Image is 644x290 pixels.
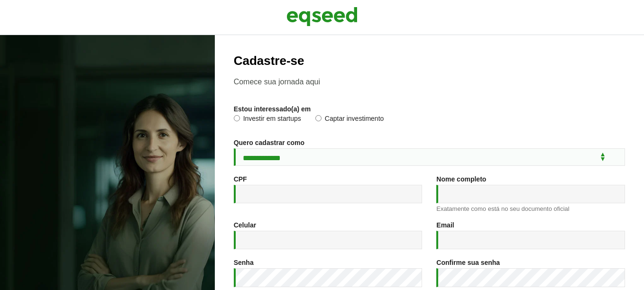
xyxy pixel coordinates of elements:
[234,222,256,228] label: Celular
[234,54,625,68] h2: Cadastre-se
[315,115,384,125] label: Captar investimento
[234,115,240,121] input: Investir em startups
[286,5,358,28] img: EqSeed Logo
[436,206,625,212] div: Exatamente como está no seu documento oficial
[436,222,454,228] label: Email
[234,139,304,146] label: Quero cadastrar como
[234,106,311,112] label: Estou interessado(a) em
[234,77,625,86] p: Comece sua jornada aqui
[436,176,486,182] label: Nome completo
[234,115,301,125] label: Investir em startups
[234,259,254,266] label: Senha
[234,176,247,182] label: CPF
[315,115,322,121] input: Captar investimento
[436,259,500,266] label: Confirme sua senha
